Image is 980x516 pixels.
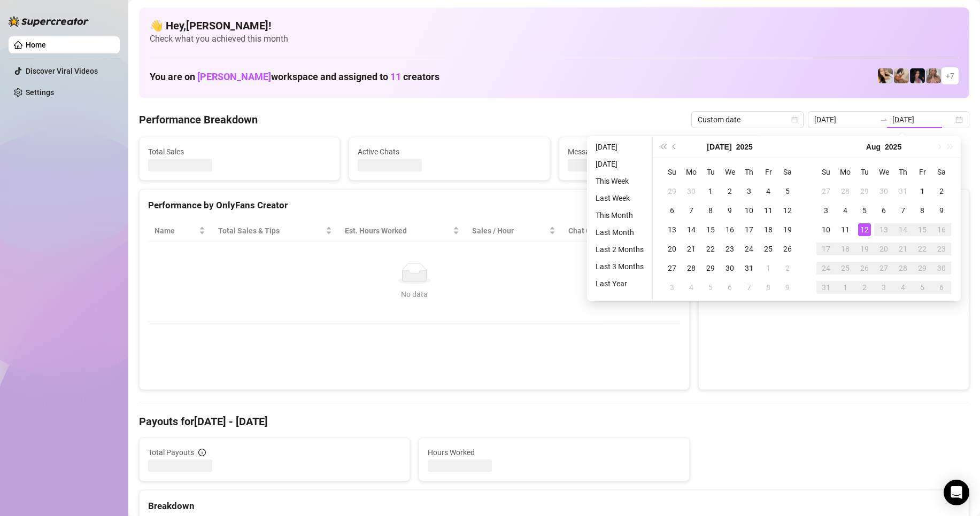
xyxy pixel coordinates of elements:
[159,288,670,300] div: No data
[212,221,338,241] th: Total Sales & Tips
[218,225,323,237] span: Total Sales & Tips
[892,114,953,126] input: End date
[148,198,681,213] div: Performance by OnlyFans Creator
[910,68,925,83] img: Baby (@babyyyybellaa)
[926,68,941,83] img: Kenzie (@dmaxkenz)
[26,88,54,97] a: Settings
[198,449,206,456] span: info-circle
[148,447,194,458] span: Total Payouts
[814,114,875,126] input: Start date
[879,115,888,124] span: to
[26,67,98,75] a: Discover Viral Videos
[148,221,212,241] th: Name
[568,225,666,237] span: Chat Conversion
[197,71,271,82] span: [PERSON_NAME]
[26,41,46,49] a: Home
[345,225,451,237] div: Est. Hours Worked
[428,447,681,458] span: Hours Worked
[9,16,89,27] img: logo-BBDzfeDw.svg
[878,68,893,83] img: Avry (@avryjennerfree)
[155,225,197,237] span: Name
[791,116,798,123] span: calendar
[358,146,541,158] span: Active Chats
[562,221,681,241] th: Chat Conversion
[472,225,547,237] span: Sales / Hour
[946,70,954,82] span: + 7
[150,33,959,45] span: Check what you achieved this month
[148,146,331,158] span: Total Sales
[139,112,258,127] h4: Performance Breakdown
[568,146,751,158] span: Messages Sent
[894,68,909,83] img: Kayla (@kaylathaylababy)
[150,71,439,83] h1: You are on workspace and assigned to creators
[466,221,562,241] th: Sales / Hour
[390,71,401,82] span: 11
[698,112,797,128] span: Custom date
[150,18,959,33] h4: 👋 Hey, [PERSON_NAME] !
[707,198,960,213] div: Sales by OnlyFans Creator
[944,480,969,505] div: Open Intercom Messenger
[139,414,969,429] h4: Payouts for [DATE] - [DATE]
[879,115,888,124] span: swap-right
[148,499,960,513] div: Breakdown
